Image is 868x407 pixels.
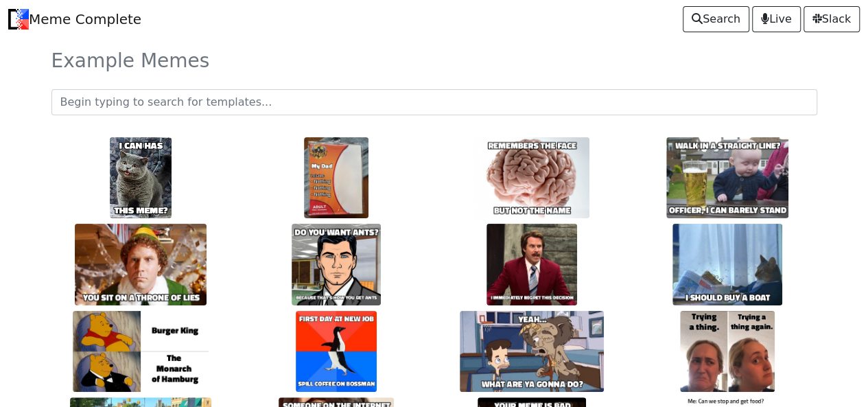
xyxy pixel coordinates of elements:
input: Begin typing to search for templates... [51,89,817,115]
img: Officer,_I_can_barely_stand.jpg [666,137,788,219]
a: Live [752,6,801,32]
img: i_should_buy_a_boat.jpg [672,224,783,305]
img: Trying_a_thing_again..jpg [680,311,775,393]
img: spill_coffee_on_bossman.jpg [296,311,377,393]
img: The_Monarch_of_Hamburg.jpg [73,311,208,393]
img: i_immediately_regret_this_decision.jpg [486,224,577,305]
a: Meme Complete [8,5,141,33]
span: Live [761,11,792,27]
a: Search [683,6,749,32]
img: Meme Complete [8,9,29,30]
span: Search [692,11,740,27]
img: this_meme~q.jpg [110,137,172,219]
img: but_not_the_name.jpg [474,137,590,219]
img: --_Nothing.jpg [304,137,369,219]
img: because_that's_how_you_get_ants.jpg [292,224,380,305]
a: Slack [804,6,860,32]
h3: Example Memes [51,49,817,73]
span: Slack [812,11,851,27]
img: what_are_ya_gonna_do~q.webp [460,311,605,393]
img: you_sit_on_a_throne_of_lies.jpg [75,224,207,305]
